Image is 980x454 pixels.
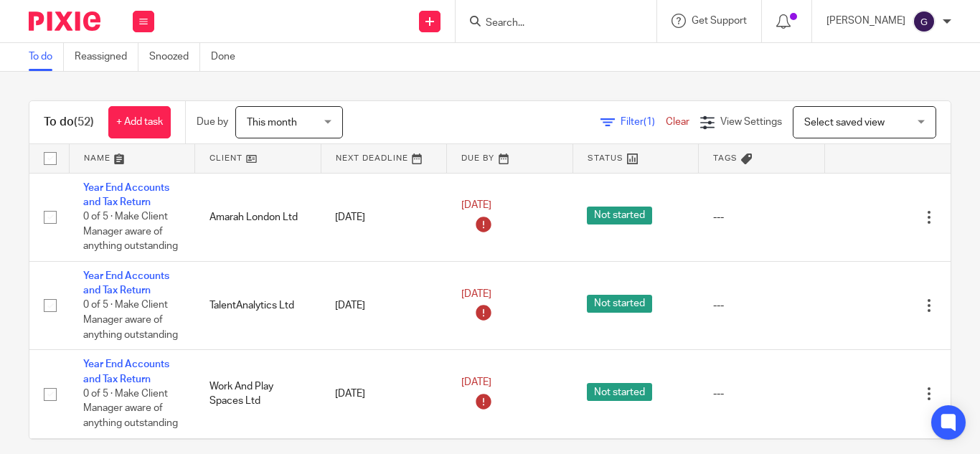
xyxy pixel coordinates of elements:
img: Pixie [29,11,100,31]
p: [PERSON_NAME] [826,14,905,28]
h1: To do [44,115,94,130]
span: 0 of 5 · Make Client Manager aware of anything outstanding [83,389,178,428]
td: Work And Play Spaces Ltd [195,350,321,438]
span: This month [247,118,297,128]
div: --- [713,210,811,224]
span: 0 of 5 · Make Client Manager aware of anything outstanding [83,212,178,251]
span: [DATE] [461,377,491,387]
span: Not started [587,295,652,313]
span: Not started [587,207,652,224]
span: 0 of 5 · Make Client Manager aware of anything outstanding [83,301,178,340]
a: + Add task [108,106,171,138]
a: To do [29,43,64,71]
span: Tags [713,154,738,162]
td: [DATE] [321,350,447,438]
a: Clear [666,117,689,127]
td: [DATE] [321,173,447,261]
input: Search [484,17,613,30]
p: Due by [197,115,228,129]
span: Filter [621,117,666,127]
td: Amarah London Ltd [195,173,321,261]
td: [DATE] [321,261,447,349]
span: (1) [644,117,655,127]
a: Year End Accounts and Tax Return [83,271,169,295]
td: TalentAnalytics Ltd [195,261,321,349]
span: Not started [587,383,652,401]
a: Reassigned [75,43,138,71]
a: Snoozed [149,43,200,71]
span: Get Support [692,16,747,26]
a: Year End Accounts and Tax Return [83,183,169,207]
div: --- [713,298,811,313]
a: Year End Accounts and Tax Return [83,359,169,384]
div: --- [713,387,811,401]
span: View Settings [720,117,782,127]
span: [DATE] [461,201,491,211]
span: (52) [74,116,94,128]
span: [DATE] [461,289,491,299]
span: Select saved view [804,118,885,128]
a: Done [211,43,246,71]
img: svg%3E [913,10,936,33]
